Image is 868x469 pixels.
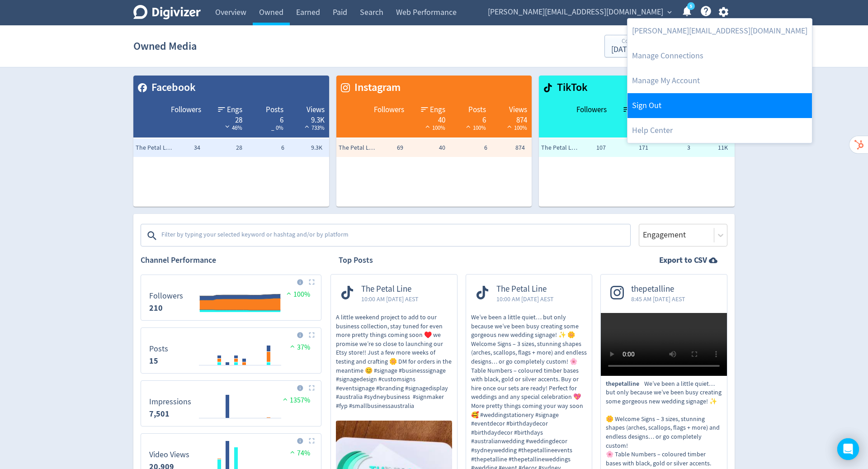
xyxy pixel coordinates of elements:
[837,438,859,460] div: Open Intercom Messenger
[627,43,812,68] a: Manage Connections
[627,19,812,43] a: [PERSON_NAME][EMAIL_ADDRESS][DOMAIN_NAME]
[627,68,812,93] a: Manage My Account
[627,93,812,118] a: Log out
[627,118,812,143] a: Help Center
